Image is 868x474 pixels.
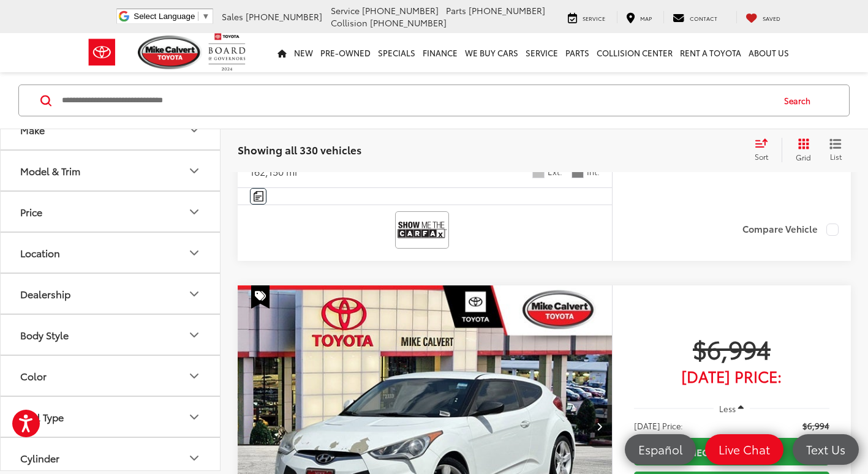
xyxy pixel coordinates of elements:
[187,451,202,465] div: Cylinder
[20,288,70,299] div: Dealership
[362,4,439,17] span: [PHONE_NUMBER]
[522,33,562,72] a: Service
[593,33,676,72] a: Collision Center
[782,138,820,162] button: Grid View
[79,32,125,72] img: Toyota
[446,4,466,17] span: Parts
[20,124,45,135] div: Make
[317,33,374,72] a: Pre-Owned
[640,14,652,22] span: Map
[749,138,782,162] button: Select sort value
[1,356,221,396] button: ColorColor
[1,110,221,149] button: MakeMake
[238,142,361,157] span: Showing all 330 vehicles
[802,419,829,432] span: $6,994
[634,419,683,432] span: [DATE] Price:
[251,285,270,309] span: Special
[202,12,209,21] span: ▼
[676,33,745,72] a: Rent a Toyota
[1,274,221,314] button: DealershipDealership
[632,442,689,457] span: Español
[587,405,612,448] button: Next image
[20,165,80,176] div: Model & Trim
[736,11,790,23] a: My Saved Vehicles
[712,442,776,457] span: Live Chat
[583,14,605,22] span: Service
[20,329,69,340] div: Body Style
[559,11,614,23] a: Service
[763,14,780,22] span: Saved
[134,12,195,21] span: Select Language
[419,33,461,72] a: Finance
[663,11,726,23] a: Contact
[187,328,202,342] div: Body Style
[274,33,290,72] a: Home
[793,434,859,465] a: Text Us
[20,206,42,217] div: Price
[254,191,263,201] img: Comments
[705,434,783,465] a: Live Chat
[1,192,221,231] button: PricePrice
[719,403,736,414] span: Less
[20,411,64,423] div: Fuel Type
[617,11,661,23] a: Map
[222,10,243,23] span: Sales
[625,434,696,465] a: Español
[134,12,209,21] a: Select Language​
[187,246,202,260] div: Location
[187,410,202,424] div: Fuel Type
[374,33,419,72] a: Specials
[1,233,221,273] button: LocationLocation
[1,397,221,437] button: Fuel TypeFuel Type
[20,452,59,464] div: Cylinder
[290,33,317,72] a: New
[745,33,793,72] a: About Us
[1,315,221,355] button: Body StyleBody Style
[250,188,266,205] button: Comments
[246,10,322,23] span: [PHONE_NUMBER]
[800,442,851,457] span: Text Us
[20,247,60,258] div: Location
[61,86,772,115] input: Search by Make, Model, or Keyword
[772,85,828,116] button: Search
[331,4,360,17] span: Service
[370,17,447,29] span: [PHONE_NUMBER]
[187,369,202,383] div: Color
[187,287,202,301] div: Dealership
[187,122,202,137] div: Make
[461,33,522,72] a: WE BUY CARS
[829,151,842,162] span: List
[634,333,829,364] span: $6,994
[690,14,717,22] span: Contact
[755,151,768,162] span: Sort
[398,214,447,246] img: View CARFAX report
[331,17,368,29] span: Collision
[1,151,221,190] button: Model & TrimModel & Trim
[187,164,202,178] div: Model & Trim
[20,370,47,382] div: Color
[562,33,593,72] a: Parts
[187,205,202,219] div: Price
[634,370,829,382] span: [DATE] Price:
[469,4,545,17] span: [PHONE_NUMBER]
[742,224,839,236] label: Compare Vehicle
[714,397,750,419] button: Less
[796,152,811,162] span: Grid
[820,138,851,162] button: List View
[138,36,203,69] img: Mike Calvert Toyota
[198,12,198,21] span: ​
